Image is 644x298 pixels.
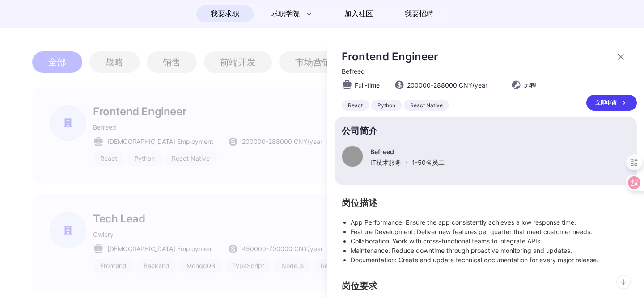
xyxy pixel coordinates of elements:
span: 1-50 名员工 [412,159,445,166]
li: App Performance: Ensure the app consistently achieves a low response time. [351,218,630,227]
span: 求职学院 [271,8,300,19]
span: 我要招聘 [405,8,433,19]
span: 我要求职 [211,7,239,21]
a: 立即申请 [586,95,637,111]
span: Befreed [342,67,365,75]
span: · [406,159,407,166]
li: Maintenance: Reduce downtime through proactive monitoring and updates. [351,246,630,255]
span: Full-time [355,80,380,90]
p: Befreed [370,148,445,155]
div: React [342,100,369,111]
h2: 岗位要求 [342,282,630,290]
span: IT技术服务 [370,159,401,166]
span: 加入社区 [344,7,373,21]
li: Collaboration: Work with cross-functional teams to integrate APIs. [351,236,630,246]
span: 200000 - 288000 CNY /year [407,80,487,90]
li: Documentation: Create and update technical documentation for every major release. [351,255,630,264]
span: 远程 [524,80,536,90]
div: Python [371,100,402,111]
li: Feature Development: Deliver new features per quarter that meet customer needs. [351,227,630,236]
h2: 岗位描述 [342,199,630,207]
p: Frontend Engineer [342,50,610,63]
p: 公司简介 [342,127,630,135]
div: React Native [404,100,449,111]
